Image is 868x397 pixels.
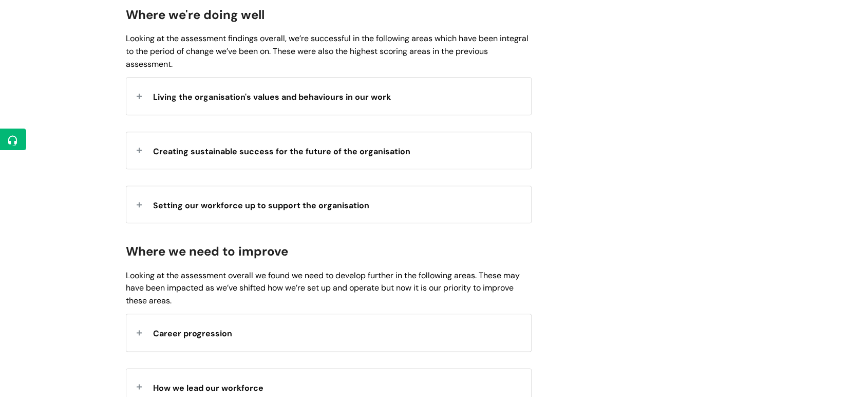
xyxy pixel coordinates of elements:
[126,33,529,69] span: Looking at the assessment findings overall, we’re successful in the following areas which have be...
[153,146,410,157] span: Creating sustainable success for the future of the organisation
[126,7,265,23] span: Where we're doing well
[126,243,288,259] span: Where we need to improve
[153,92,391,102] span: Living the organisation's values and behaviours in our work
[126,270,520,306] span: Looking at the assessment overall we found we need to develop further in the following areas. The...
[153,383,263,393] span: How we lead our workforce
[153,200,369,211] span: Setting our workforce up to support the organisation
[153,328,232,339] span: Career progression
